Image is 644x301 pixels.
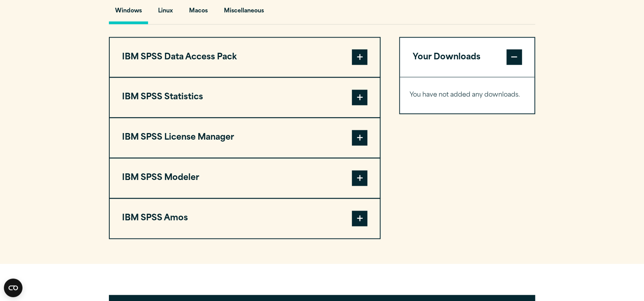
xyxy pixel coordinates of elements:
button: IBM SPSS Statistics [110,78,380,117]
p: You have not added any downloads. [410,90,525,101]
button: Open CMP widget [4,279,22,297]
button: Your Downloads [400,38,534,77]
button: IBM SPSS License Manager [110,118,380,157]
button: Windows [109,2,148,24]
button: Linux [152,2,179,24]
button: IBM SPSS Data Access Pack [110,38,380,77]
button: Macos [183,2,214,24]
button: IBM SPSS Modeler [110,158,380,198]
button: IBM SPSS Amos [110,199,380,238]
div: Your Downloads [400,77,534,113]
button: Miscellaneous [218,2,270,24]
